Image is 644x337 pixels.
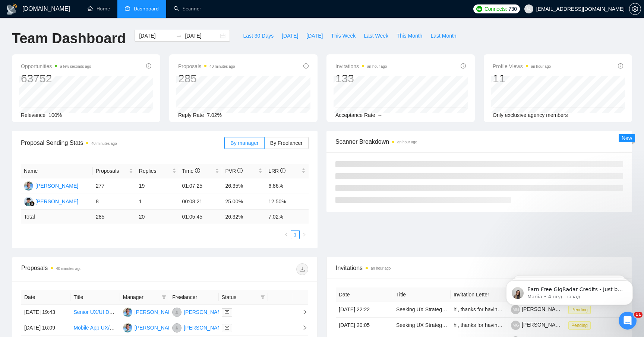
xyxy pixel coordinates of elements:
a: MG[PERSON_NAME] [511,322,565,328]
th: Replies [136,164,179,178]
span: info-circle [237,168,243,173]
td: [DATE] 22:22 [336,302,393,318]
li: Next Page [300,230,309,239]
a: Mobile App UX/UI Design in [GEOGRAPHIC_DATA] [73,325,193,331]
span: Invitations [335,62,387,71]
a: MG[PERSON_NAME] [172,324,227,330]
span: Scanner Breakdown [335,137,623,146]
th: Manager [120,290,169,305]
span: info-circle [461,63,466,69]
span: Last Week [364,32,388,40]
td: [DATE] 16:09 [21,320,70,336]
span: mail [225,310,229,314]
a: Pending [568,322,594,328]
div: [PERSON_NAME] [135,324,177,332]
span: to [176,33,182,39]
a: searchScanner [174,6,201,12]
span: mail [225,325,229,330]
div: 285 [178,71,235,86]
td: 285 [93,210,136,224]
button: This Month [392,30,426,42]
span: Status [222,293,258,301]
span: 730 [508,5,517,13]
span: filter [259,292,266,303]
img: MG [172,308,181,317]
span: This Month [397,32,422,40]
span: user [526,6,531,12]
span: Last 30 Days [243,32,274,40]
td: 277 [93,178,136,194]
time: an hour ago [367,64,387,69]
time: an hour ago [371,266,391,270]
span: Invitations [336,263,623,273]
span: Proposals [178,62,235,71]
button: Last Month [426,30,460,42]
span: PVR [225,168,243,174]
iframe: Intercom live chat [619,312,637,330]
span: By Freelancer [270,140,303,146]
span: Last Month [430,32,456,40]
time: 40 minutes ago [91,142,117,146]
th: Date [21,290,70,305]
time: 40 minutes ago [56,267,81,271]
img: RM [24,181,33,191]
span: Opportunities [21,62,91,71]
span: Reply Rate [178,112,204,118]
button: Last 30 Days [239,30,278,42]
span: info-circle [195,168,200,173]
span: dashboard [125,6,130,11]
span: LRR [268,168,285,174]
span: info-circle [303,63,309,69]
img: MG [172,323,181,333]
span: By manager [230,140,258,146]
td: [DATE] 20:05 [336,318,393,333]
img: RM [123,323,132,333]
span: Relevance [21,112,45,118]
span: left [284,232,288,237]
a: RM[PERSON_NAME] [123,309,177,315]
img: logo [6,3,18,15]
span: New [622,135,632,141]
span: Proposal Sending Stats [21,138,224,147]
span: Time [182,168,200,174]
td: 12.50% [265,194,309,210]
th: Date [336,287,393,302]
div: [PERSON_NAME] [35,197,78,206]
td: 01:05:45 [179,210,222,224]
span: info-circle [146,63,151,69]
td: Mobile App UX/UI Design in Figma [70,320,120,336]
span: setting [629,6,641,12]
a: Seeking UX Strategist & Designer for Figma Case Study (Framer to Figma Scroller) [396,322,589,328]
span: filter [160,292,168,303]
button: [DATE] [278,30,302,42]
a: Seeking UX Strategist & Designer for Figma Case Study (Framer to Figma Scroller) [396,306,589,312]
span: 7.02% [207,112,222,118]
td: Seeking UX Strategist & Designer for Figma Case Study (Framer to Figma Scroller) [393,318,451,333]
div: 133 [335,71,387,86]
td: 00:08:21 [179,194,222,210]
span: MG [512,322,519,328]
span: [DATE] [282,32,298,40]
td: 8 [93,194,136,210]
li: 1 [291,230,300,239]
time: an hour ago [397,140,417,144]
a: RM[PERSON_NAME] [24,182,78,188]
a: homeHome [88,6,110,12]
td: 6.86% [265,178,309,194]
span: Only exclusive agency members [493,112,568,118]
span: Pending [568,321,591,330]
a: Senior UX/UI Designer (Finance) — Website + App (Figma) [73,309,211,315]
span: 100% [48,112,62,118]
a: AJ[PERSON_NAME] [24,198,78,204]
td: Senior UX/UI Designer (Finance) — Website + App (Figma) [70,305,120,320]
td: [DATE] 19:43 [21,305,70,320]
a: setting [629,6,641,12]
div: [PERSON_NAME] [184,324,227,332]
time: a few seconds ago [60,64,91,69]
button: Last Week [360,30,392,42]
td: 19 [136,178,179,194]
a: MG[PERSON_NAME] [172,309,227,315]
